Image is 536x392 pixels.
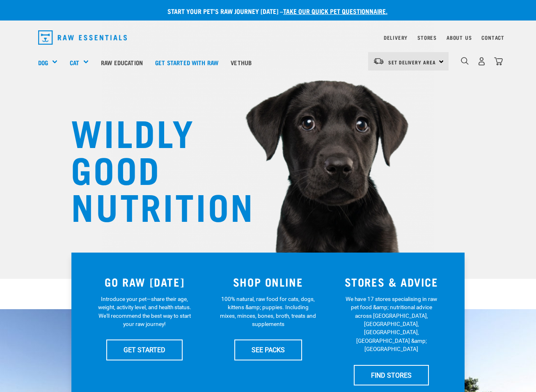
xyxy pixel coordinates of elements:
[461,57,469,65] img: home-icon-1@2x.png
[95,46,149,79] a: Raw Education
[477,57,486,66] img: user.png
[38,58,48,67] a: Dog
[38,30,127,45] img: Raw Essentials Logo
[88,276,202,288] h3: GO RAW [DATE]
[481,36,504,39] a: Contact
[354,365,429,385] a: FIND STORES
[106,340,183,360] a: GET STARTED
[384,36,408,39] a: Delivery
[220,295,316,328] p: 100% natural, raw food for cats, dogs, kittens &amp; puppies. Including mixes, minces, bones, bro...
[211,276,325,288] h3: SHOP ONLINE
[343,295,440,353] p: We have 17 stores specialising in raw pet food &amp; nutritional advice across [GEOGRAPHIC_DATA],...
[224,46,258,79] a: Vethub
[96,295,193,328] p: Introduce your pet—share their age, weight, activity level, and health status. We'll recommend th...
[388,61,436,64] span: Set Delivery Area
[70,58,79,67] a: Cat
[71,113,235,223] h1: WILDLY GOOD NUTRITION
[234,340,302,360] a: SEE PACKS
[417,36,437,39] a: Stores
[334,276,448,288] h3: STORES & ADVICE
[283,9,387,13] a: take our quick pet questionnaire.
[494,57,503,66] img: home-icon@2x.png
[32,27,504,48] nav: dropdown navigation
[447,36,472,39] a: About Us
[373,57,384,65] img: van-moving.png
[149,46,224,79] a: Get started with Raw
